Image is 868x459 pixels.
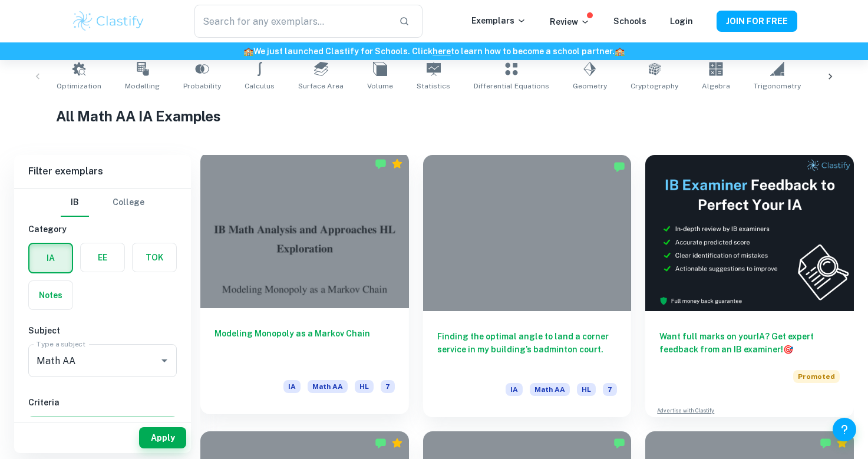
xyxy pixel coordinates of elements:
[783,345,793,354] span: 🎯
[573,81,607,91] span: Geometry
[437,330,618,369] h6: Finding the optimal angle to land a corner service in my building’s badminton court.
[214,327,395,366] h6: Modeling Monopoly as a Markov Chain
[375,158,387,170] img: Marked
[61,189,89,217] button: IB
[603,383,617,396] span: 7
[717,11,797,32] button: JOIN FOR FREE
[200,155,409,417] a: Modeling Monopoly as a Markov ChainIAMath AAHL7
[550,15,590,28] p: Review
[28,223,177,236] h6: Category
[645,155,854,311] img: Thumbnail
[417,81,450,91] span: Statistics
[245,81,275,91] span: Calculus
[61,189,144,217] div: Filter type choice
[14,155,191,188] h6: Filter exemplars
[820,437,831,449] img: Marked
[474,81,549,91] span: Differential Equations
[29,244,72,272] button: IA
[283,380,301,393] span: IA
[243,47,253,56] span: 🏫
[37,339,85,349] label: Type a subject
[793,370,840,383] span: Promoted
[133,243,176,272] button: TOK
[381,380,395,393] span: 7
[28,416,177,437] button: Select
[2,45,866,58] h6: We just launched Clastify for Schools. Click to learn how to become a school partner.
[657,407,714,415] a: Advertise with Clastify
[28,324,177,337] h6: Subject
[702,81,730,91] span: Algebra
[836,437,848,449] div: Premium
[56,105,812,127] h1: All Math AA IA Examples
[433,47,451,56] a: here
[139,427,186,448] button: Apply
[645,155,854,417] a: Want full marks on yourIA? Get expert feedback from an IB examiner!PromotedAdvertise with Clastify
[631,81,678,91] span: Cryptography
[308,380,348,393] span: Math AA
[29,281,72,309] button: Notes
[81,243,124,272] button: EE
[194,5,389,38] input: Search for any exemplars...
[391,437,403,449] div: Premium
[375,437,387,449] img: Marked
[57,81,101,91] span: Optimization
[183,81,221,91] span: Probability
[577,383,596,396] span: HL
[670,16,693,26] a: Login
[471,14,526,27] p: Exemplars
[367,81,393,91] span: Volume
[125,81,160,91] span: Modelling
[615,47,625,56] span: 🏫
[113,189,144,217] button: College
[355,380,374,393] span: HL
[613,16,646,26] a: Schools
[530,383,570,396] span: Math AA
[754,81,801,91] span: Trigonometry
[156,352,173,369] button: Open
[659,330,840,356] h6: Want full marks on your IA ? Get expert feedback from an IB examiner!
[71,9,146,33] img: Clastify logo
[613,437,625,449] img: Marked
[506,383,523,396] span: IA
[613,161,625,173] img: Marked
[833,418,856,441] button: Help and Feedback
[298,81,344,91] span: Surface Area
[28,396,177,409] h6: Criteria
[423,155,632,417] a: Finding the optimal angle to land a corner service in my building’s badminton court.IAMath AAHL7
[391,158,403,170] div: Premium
